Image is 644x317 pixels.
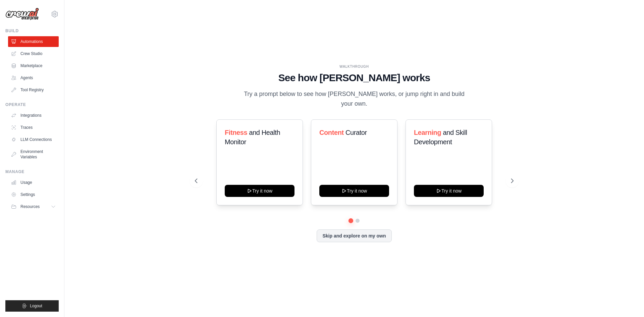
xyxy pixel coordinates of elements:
[317,229,391,242] button: Skip and explore on my own
[195,64,514,69] div: WALKTHROUGH
[414,129,441,136] span: Learning
[5,102,59,107] div: Operate
[8,36,59,47] a: Automations
[225,129,247,136] span: Fitness
[195,72,514,84] h1: See how [PERSON_NAME] works
[8,60,59,71] a: Marketplace
[319,129,344,136] span: Content
[345,129,367,136] span: Curator
[8,85,59,95] a: Tool Registry
[8,72,59,83] a: Agents
[8,189,59,200] a: Settings
[8,48,59,59] a: Crew Studio
[319,185,389,197] button: Try it now
[5,28,59,34] div: Build
[8,201,59,212] button: Resources
[8,122,59,133] a: Traces
[5,8,39,20] img: Logo
[5,169,59,174] div: Manage
[30,303,42,309] span: Logout
[5,300,59,312] button: Logout
[241,89,467,109] p: Try a prompt below to see how [PERSON_NAME] works, or jump right in and build your own.
[414,185,484,197] button: Try it now
[8,134,59,145] a: LLM Connections
[8,177,59,188] a: Usage
[225,129,280,146] span: and Health Monitor
[20,204,40,209] span: Resources
[8,110,59,121] a: Integrations
[225,185,294,197] button: Try it now
[8,146,59,162] a: Environment Variables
